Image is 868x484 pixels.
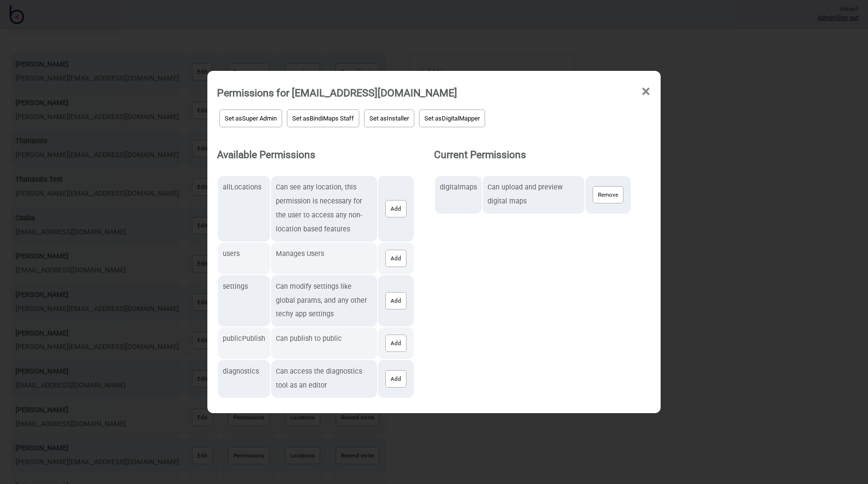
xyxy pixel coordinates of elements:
button: Set asSuper Admin [219,109,282,127]
button: Add [385,335,407,352]
td: users [218,242,270,274]
button: Add [385,250,407,267]
button: Add [385,200,407,217]
td: Manages Users [271,242,377,274]
h3: Available Permissions [217,145,434,165]
td: publicPublish [218,327,270,359]
td: settings [218,275,270,326]
td: digitalmaps [435,176,482,214]
button: Remove [593,186,624,203]
button: Set asDigitalMapper [419,109,485,127]
button: Add [385,370,407,388]
td: allLocations [218,176,270,241]
span: × [641,76,651,108]
td: Can access the diagnostics tool as an editor [271,360,377,398]
td: Can upload and preview digital maps [483,176,584,214]
td: Can see any location, this permission is necessary for the user to access any non-location based ... [271,176,377,241]
td: Can publish to public [271,327,377,359]
button: Add [385,292,407,309]
td: diagnostics [218,360,270,398]
div: Permissions for [EMAIL_ADDRESS][DOMAIN_NAME] [217,82,457,103]
button: Set asInstaller [364,109,414,127]
button: Set asBindiMaps Staff [287,109,359,127]
h3: Current Permissions [434,145,651,165]
td: Can modify settings like global params, and any other techy app settings [271,275,377,326]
